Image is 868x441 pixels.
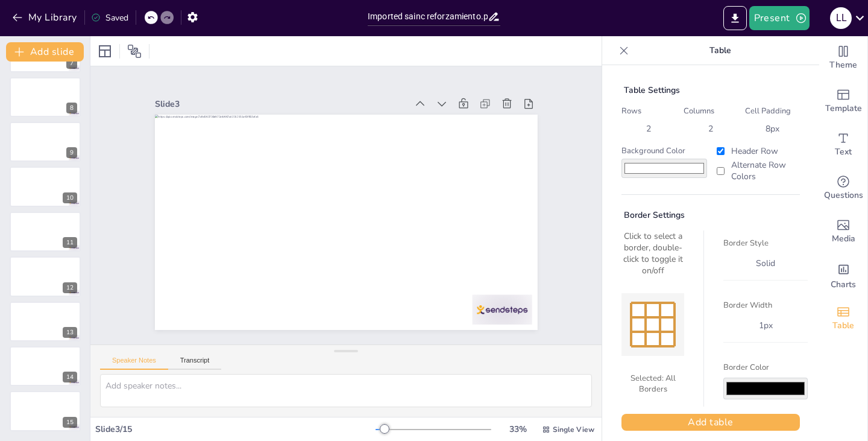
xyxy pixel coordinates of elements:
span: Media [832,232,855,246]
div: https://cdn.sendsteps.com/images/logo/sendsteps_logo_white.pnghttps://cdn.sendsteps.com/images/lo... [10,122,81,162]
div: 11 [63,237,77,248]
div: Table Settings [621,84,800,96]
button: Export to PowerPoint [723,6,747,30]
div: Right Border (Double-click to toggle) [673,303,676,346]
div: 9 [66,147,77,158]
button: L L [830,6,852,30]
div: Inner Vertical Borders (Double-click to toggle) [659,303,661,346]
span: Questions [824,189,863,202]
div: Inner Horizontal Borders (Double-click to toggle) [631,316,675,319]
label: Cell Padding [745,106,800,116]
div: https://cdn.sendsteps.com/images/logo/sendsteps_logo_white.pnghttps://cdn.sendsteps.com/images/lo... [10,212,81,252]
label: Alternate Row Colors [714,159,800,182]
input: Insert title [368,8,488,25]
div: 2 [641,123,656,135]
div: Change the overall theme [819,36,867,80]
div: Inner Vertical Borders (Double-click to toggle) [644,303,647,346]
button: Speaker Notes [100,357,168,370]
div: 2 [703,123,718,135]
span: Table [832,319,854,332]
div: 14 [63,372,77,382]
div: Get real-time input from your audience [819,167,867,210]
span: Template [825,102,862,115]
div: https://cdn.sendsteps.com/images/logo/sendsteps_logo_white.pnghttps://cdn.sendsteps.com/images/lo... [10,167,81,206]
div: 14 [10,346,81,386]
button: Add table [621,414,800,431]
p: Table [634,36,807,65]
div: Add charts and graphs [819,253,867,297]
div: 7 [66,58,77,69]
input: Alternate Row Colors [717,167,725,175]
div: 15 [10,391,81,431]
div: Slide 3 / 15 [95,424,376,435]
div: 33 % [503,424,532,435]
label: Background Color [621,145,707,156]
label: Rows [621,106,676,116]
button: Transcript [168,357,222,370]
div: Bottom Border (Double-click to toggle) [631,345,675,347]
label: Border Width [723,300,808,311]
button: Add slide [6,42,84,62]
button: Present [749,6,810,30]
div: 8 [66,103,77,113]
div: Border Settings [621,209,800,221]
span: Text [835,145,852,159]
button: My Library [9,8,82,27]
div: Saved [91,12,128,24]
div: Slide 3 [228,17,453,153]
div: Add a table [819,297,867,340]
div: L L [830,7,852,29]
label: Columns [684,106,738,116]
div: Add images, graphics, shapes or video [819,210,867,253]
div: 10 [63,192,77,203]
div: 15 [63,417,77,428]
span: Charts [831,278,856,291]
div: Left Border (Double-click to toggle) [630,303,632,346]
div: https://cdn.sendsteps.com/images/logo/sendsteps_logo_white.pnghttps://cdn.sendsteps.com/images/lo... [10,256,81,296]
div: https://cdn.sendsteps.com/images/logo/sendsteps_logo_white.pnghttps://cdn.sendsteps.com/images/lo... [10,302,81,341]
label: Border Style [723,238,808,249]
div: 8 px [761,123,784,135]
div: Top Border (Double-click to toggle) [631,302,675,304]
div: Inner Horizontal Borders (Double-click to toggle) [631,331,675,333]
div: 12 [63,282,77,293]
span: Position [127,44,142,59]
div: https://cdn.sendsteps.com/images/logo/sendsteps_logo_white.pnghttps://cdn.sendsteps.com/images/lo... [10,77,81,117]
div: Add text boxes [819,123,867,167]
div: 13 [63,327,77,338]
input: Header Row [717,147,725,155]
div: 1 px [752,317,780,334]
label: Header Row [714,145,800,157]
div: Click to select a border, double-click to toggle it on/off [621,230,684,276]
label: Border Color [723,362,808,373]
span: Theme [829,59,857,72]
div: solid [749,255,782,271]
div: Selected: All Borders [621,368,684,399]
span: Single View [553,425,594,434]
div: Layout [95,42,115,61]
div: Add ready made slides [819,80,867,123]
